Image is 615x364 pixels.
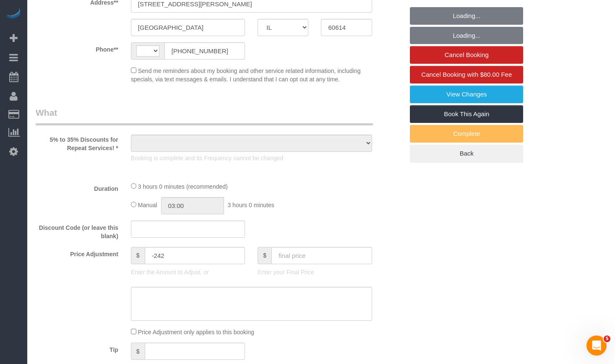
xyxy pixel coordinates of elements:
input: final price [271,247,372,264]
span: Price Adjustment only applies to this booking [138,329,254,335]
span: Manual [138,202,157,208]
p: Enter your Final Price [258,268,372,276]
span: Send me reminders about my booking and other service related information, including specials, via... [131,68,361,83]
input: Zip Code** [321,19,372,36]
span: Cancel Booking with $80.00 Fee [421,71,512,78]
a: Book This Again [410,105,523,123]
a: Back [410,145,523,162]
span: 5 [604,335,610,342]
a: View Changes [410,86,523,103]
iframe: Intercom live chat [586,335,607,356]
span: $ [131,343,145,360]
span: $ [258,247,271,264]
img: Automaid Logo [5,8,22,20]
a: Cancel Booking [410,46,523,64]
p: Enter the Amount to Adjust, or [131,268,245,276]
label: Discount Code (or leave this blank) [29,221,125,240]
label: Tip [29,343,125,354]
p: Booking is complete and its Frequency cannot be changed [131,154,372,162]
label: Price Adjustment [29,247,125,258]
span: 3 hours 0 minutes (recommended) [138,183,228,190]
a: Cancel Booking with $80.00 Fee [410,66,523,83]
span: 3 hours 0 minutes [227,202,274,208]
label: Duration [29,182,125,193]
legend: What [36,107,373,125]
span: $ [131,247,145,264]
label: 5% to 35% Discounts for Repeat Services! * [29,133,125,152]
